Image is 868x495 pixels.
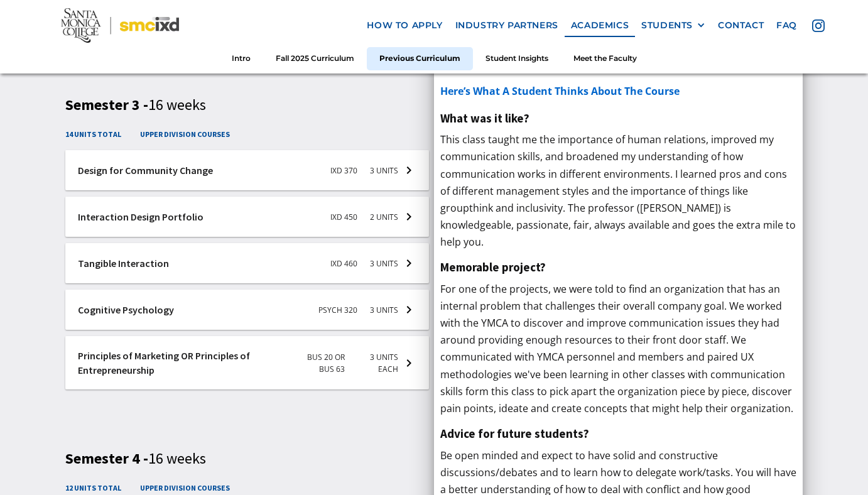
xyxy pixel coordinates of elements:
div: STUDENTS [641,20,693,31]
span: 16 weeks [148,449,206,468]
a: Academics [565,14,635,37]
h4: upper division courses [140,482,230,494]
a: faq [770,14,803,37]
h3: Semester 3 - [65,96,803,114]
img: Santa Monica College - SMC IxD logo [61,8,180,43]
a: how to apply [361,14,448,37]
div: STUDENTS [641,20,705,31]
h4: upper division courses [140,128,230,140]
a: Previous Curriculum [367,47,473,70]
a: Fall 2025 Curriculum [263,47,367,70]
a: Meet the Faculty [561,47,649,70]
a: Student Insights [473,47,561,70]
h3: Semester 4 - [65,450,803,468]
h4: 12 units total [65,482,121,494]
img: icon - instagram [812,19,825,32]
a: Intro [219,47,263,70]
a: contact [712,14,770,37]
h4: 14 units total [65,128,121,140]
a: industry partners [449,14,565,37]
span: 16 weeks [148,95,206,114]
